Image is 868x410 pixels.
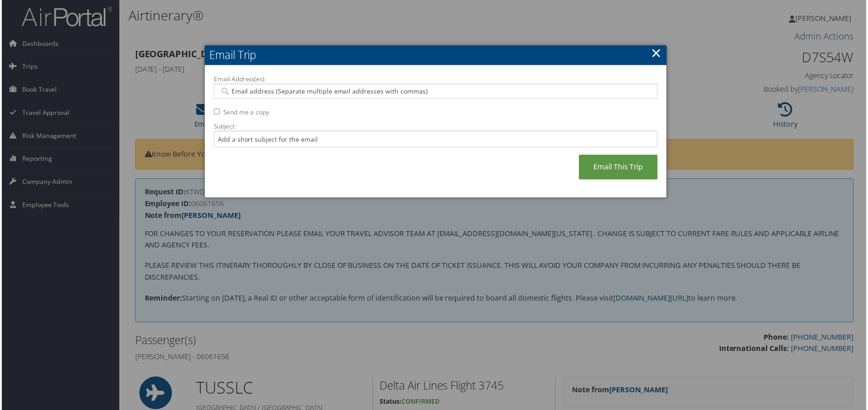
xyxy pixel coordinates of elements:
input: Email address (Separate multiple email addresses with commas) [219,87,652,96]
a: Email This Trip [580,155,659,180]
label: Email Address(es): [213,75,659,84]
a: × [652,44,663,62]
h2: Email Trip [204,45,668,65]
input: Add a short subject for the email [213,131,659,148]
label: Subject: [213,122,659,131]
label: Send me a copy [222,108,269,117]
